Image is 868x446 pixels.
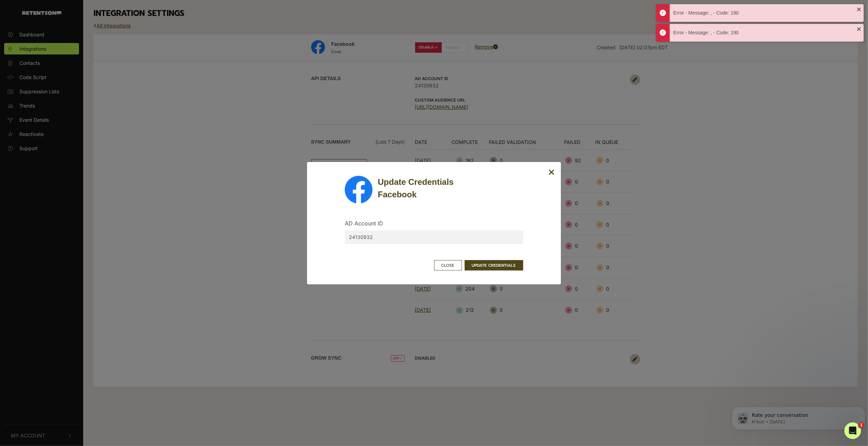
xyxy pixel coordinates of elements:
[844,422,861,439] iframe: Intercom live chat
[345,230,523,244] input: [AD Account ID]
[673,29,857,36] div: Error - Message: , - Code: 190
[549,168,555,177] button: Close
[3,15,136,37] div: message notification from R!bot, 6d ago. Rate your conversation
[23,27,127,33] p: Message from R!bot, sent 6d ago
[23,20,127,27] p: Rate your conversation
[673,9,857,17] div: Error - Message: , - Code: 190
[859,422,864,428] span: 1
[465,260,523,271] button: UPDATE CREDENTIALS
[345,219,383,228] label: AD Account ID
[8,21,19,32] img: Profile image for R!bot
[378,176,523,201] div: Update Credentials
[345,176,372,204] img: Facebook
[434,260,462,271] button: Close
[378,190,417,199] strong: Facebook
